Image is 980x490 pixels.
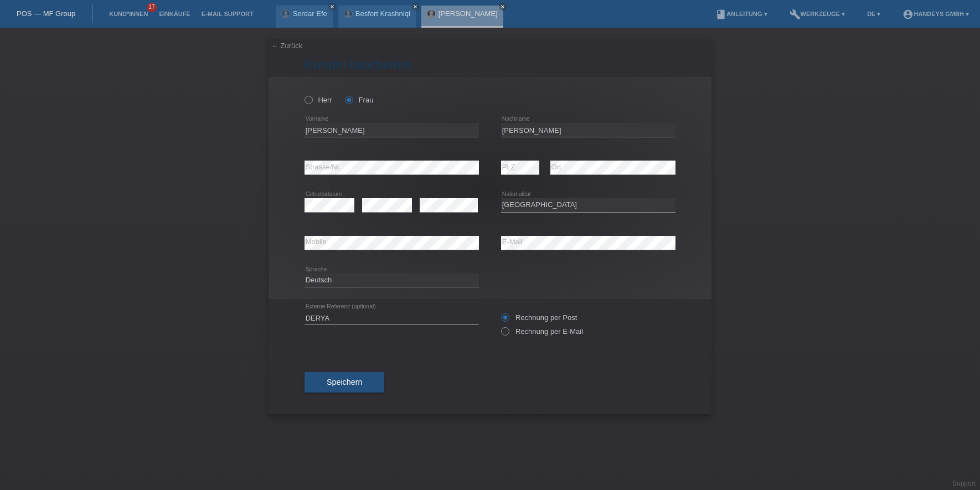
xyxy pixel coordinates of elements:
[305,58,675,71] h1: Kundin bearbeiten
[305,96,312,103] input: Herr
[345,96,352,103] input: Frau
[902,9,914,20] i: account_circle
[862,11,886,17] a: DE ▾
[411,3,419,11] a: close
[147,3,157,12] span: 17
[345,96,373,104] label: Frau
[327,378,362,386] span: Speichern
[17,9,75,18] a: POS — MF Group
[784,11,851,17] a: buildWerkzeuge ▾
[305,372,384,393] button: Speichern
[499,3,507,11] a: close
[329,4,335,9] i: close
[952,479,976,487] a: Support
[790,9,801,20] i: build
[196,11,259,17] a: E-Mail Support
[412,4,418,9] i: close
[715,9,726,20] i: book
[104,11,153,17] a: Kund*innen
[271,42,302,50] a: ← Zurück
[501,313,577,322] label: Rechnung per Post
[293,9,327,18] a: Serdar Efe
[439,9,498,18] a: [PERSON_NAME]
[153,11,195,17] a: Einkäufe
[328,3,336,11] a: close
[897,11,974,17] a: account_circleHandeys GmbH ▾
[501,327,508,341] input: Rechnung per E-Mail
[305,96,332,104] label: Herr
[355,9,410,18] a: Besfort Krashniqi
[501,327,583,336] label: Rechnung per E-Mail
[500,4,506,9] i: close
[501,313,508,327] input: Rechnung per Post
[710,11,772,17] a: bookAnleitung ▾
